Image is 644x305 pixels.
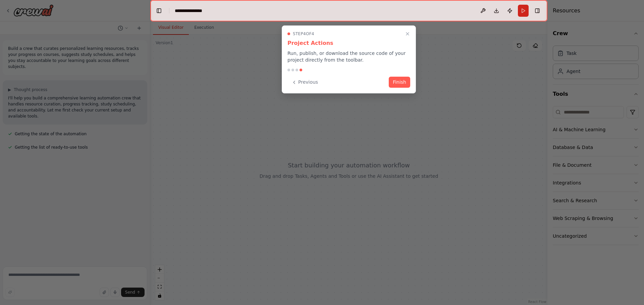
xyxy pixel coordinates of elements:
h3: Project Actions [287,39,410,47]
button: Previous [287,77,322,88]
button: Finish [389,77,410,88]
button: Hide left sidebar [154,6,164,15]
button: Close walkthrough [404,30,412,38]
span: Step 4 of 4 [293,31,314,36]
p: Run, publish, or download the source code of your project directly from the toolbar. [287,50,410,63]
